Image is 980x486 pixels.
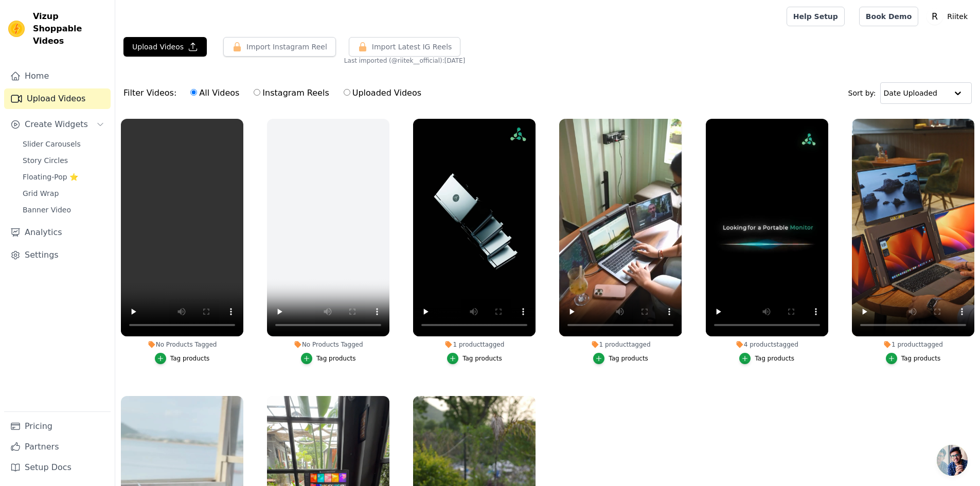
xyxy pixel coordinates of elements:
[121,340,243,349] div: No Products Tagged
[593,353,648,364] button: Tag products
[413,340,536,349] div: 1 product tagged
[223,37,336,57] button: Import Instagram Reel
[301,353,356,364] button: Tag products
[316,354,356,363] div: Tag products
[787,7,845,26] a: Help Setup
[16,203,111,217] a: Banner Video
[4,245,111,265] a: Settings
[190,89,197,96] input: All Videos
[755,354,794,363] div: Tag products
[4,437,111,457] a: Partners
[4,457,111,478] a: Setup Docs
[155,353,210,364] button: Tag products
[23,139,81,149] span: Slider Carousels
[932,11,938,22] text: R
[852,340,974,349] div: 1 product tagged
[267,340,389,349] div: No Products Tagged
[123,81,427,105] div: Filter Videos:
[344,89,350,96] input: Uploaded Videos
[16,137,111,151] a: Slider Carousels
[4,416,111,437] a: Pricing
[16,170,111,184] a: Floating-Pop ⭐
[559,340,682,349] div: 1 product tagged
[447,353,502,364] button: Tag products
[4,222,111,243] a: Analytics
[349,37,461,57] button: Import Latest IG Reels
[343,86,422,100] label: Uploaded Videos
[926,7,972,26] button: R Riitek
[23,205,71,215] span: Banner Video
[937,445,968,476] div: Open chat
[943,7,972,26] p: Riitek
[170,354,210,363] div: Tag products
[901,354,941,363] div: Tag products
[23,155,68,166] span: Story Circles
[254,89,260,96] input: Instagram Reels
[23,188,59,199] span: Grid Wrap
[8,21,25,37] img: Vizup
[33,10,106,47] span: Vizup Shoppable Videos
[4,66,111,86] a: Home
[23,172,78,182] span: Floating-Pop ⭐
[609,354,648,363] div: Tag products
[4,88,111,109] a: Upload Videos
[16,153,111,168] a: Story Circles
[16,186,111,201] a: Grid Wrap
[886,353,941,364] button: Tag products
[848,82,972,104] div: Sort by:
[462,354,502,363] div: Tag products
[123,37,207,57] button: Upload Videos
[190,86,240,100] label: All Videos
[4,114,111,135] button: Create Widgets
[706,340,828,349] div: 4 products tagged
[739,353,794,364] button: Tag products
[253,86,329,100] label: Instagram Reels
[344,57,465,65] span: Last imported (@ riitek__official ): [DATE]
[859,7,918,26] a: Book Demo
[25,118,88,131] span: Create Widgets
[372,42,452,52] span: Import Latest IG Reels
